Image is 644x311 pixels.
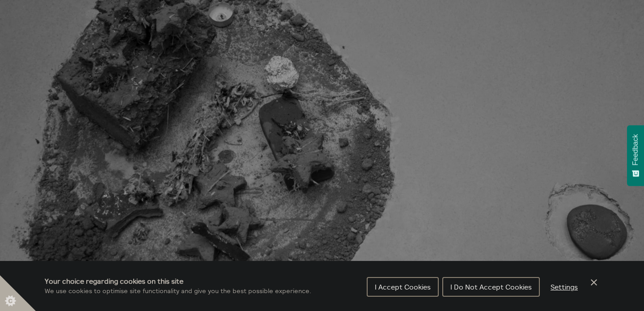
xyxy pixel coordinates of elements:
button: Feedback - Show survey [627,125,644,186]
button: I Do Not Accept Cookies [442,277,540,297]
span: I Do Not Accept Cookies [450,282,532,291]
span: I Accept Cookies [375,282,431,291]
button: Close Cookie Control [589,277,599,288]
h1: Your choice regarding cookies on this site [45,276,311,286]
p: We use cookies to optimise site functionality and give you the best possible experience. [45,286,311,296]
span: Settings [551,282,578,291]
button: I Accept Cookies [367,277,439,297]
button: Settings [543,278,585,296]
span: Feedback [631,134,640,165]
